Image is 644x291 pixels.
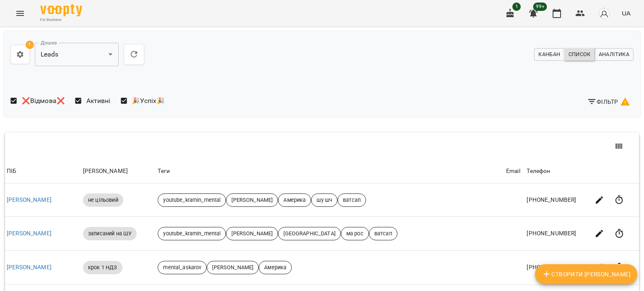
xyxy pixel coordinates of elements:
span: записаний на ШУ [83,230,137,237]
span: 🎉Успіх🎉 [132,96,165,106]
td: [PHONE_NUMBER] [525,217,587,251]
span: Америка [278,196,311,204]
span: ❌Відмова❌ [22,96,65,106]
a: [PERSON_NAME] [7,264,52,270]
td: [PHONE_NUMBER] [525,183,587,217]
span: шу шч [312,196,337,204]
div: ПІБ [7,166,80,176]
span: крок 1 НДЗ [83,264,122,271]
span: [PERSON_NAME] [226,230,278,237]
div: Теги [158,166,503,176]
a: [PERSON_NAME] [7,196,52,203]
button: Список [564,48,595,61]
span: [PERSON_NAME] [207,264,258,271]
span: Америка [259,264,291,271]
div: Телефон [527,166,586,176]
span: ма рос [341,230,369,237]
span: UA [622,9,631,18]
div: записаний на ШУ [83,227,137,240]
span: For Business [40,17,82,23]
span: [GEOGRAPHIC_DATA] [278,230,340,237]
button: Menu [10,3,30,23]
span: Аналітика [599,50,629,59]
img: avatar_s.png [598,8,610,19]
span: 1 [26,41,34,49]
a: [PERSON_NAME] [7,230,52,237]
div: Table Toolbar [5,133,639,160]
button: Аналітика [595,48,634,61]
span: youtube_kramin_mental [158,230,226,237]
div: не цільовий [83,193,123,207]
span: Канбан [538,50,560,59]
span: youtube_kramin_mental [158,196,226,204]
span: ватсап [338,196,366,204]
div: крок 1 НДЗ [83,261,122,274]
button: Фільтр [584,94,634,109]
div: [PERSON_NAME] [83,166,154,176]
span: не цільовий [83,196,123,204]
td: [PHONE_NUMBER] [525,251,587,285]
div: Leads [35,43,119,66]
span: Фільтр [587,97,630,107]
span: Створити [PERSON_NAME] [542,269,631,279]
span: Список [569,50,591,59]
span: Активні [86,96,111,106]
span: 1 [512,3,521,11]
img: Voopty Logo [40,4,82,16]
button: Створити Ліда [535,264,637,284]
div: Email [506,166,523,176]
span: 99+ [533,3,547,11]
button: Канбан [534,48,564,61]
span: mental_askarov [158,264,206,271]
button: UA [618,5,634,21]
button: View Columns [609,136,629,157]
span: [PERSON_NAME] [226,196,278,204]
span: ватсап [369,230,397,237]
